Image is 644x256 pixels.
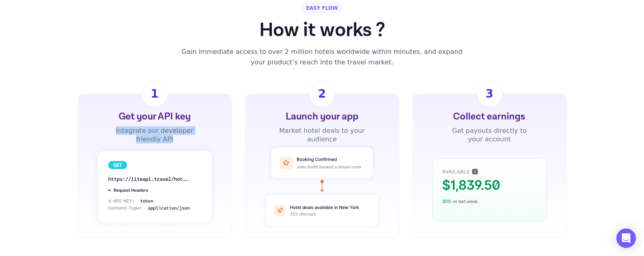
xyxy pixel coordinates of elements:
div: 2 [318,85,326,102]
div: Get payouts directly to your account [446,126,533,143]
div: Launch your app [286,110,358,123]
h1: How it works ? [259,21,385,40]
div: Integrate our developer friendly API [111,126,198,143]
div: 3 [486,85,493,102]
div: Open Intercom Messenger [616,228,636,248]
div: 1 [151,85,158,102]
div: Get your API key [119,110,191,123]
div: Market hotel deals to your audience [278,126,366,143]
div: Collect earnings [453,110,525,123]
div: EASY FLOW [301,2,343,14]
div: Gain immediate access to over 2 million hotels worldwide within minutes, and expand your product’... [176,47,468,68]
